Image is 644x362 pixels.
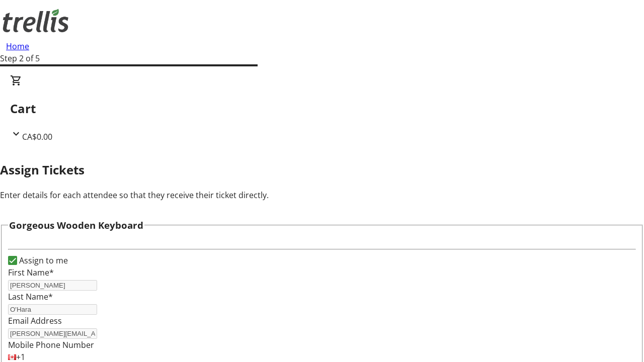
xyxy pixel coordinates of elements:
h2: Cart [10,100,634,118]
h3: Gorgeous Wooden Keyboard [9,218,143,232]
div: CartCA$0.00 [10,74,634,143]
label: First Name* [8,267,54,278]
label: Mobile Phone Number [8,339,94,350]
span: CA$0.00 [22,131,52,142]
label: Email Address [8,315,62,326]
label: Last Name* [8,291,53,302]
label: Assign to me [17,254,68,266]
